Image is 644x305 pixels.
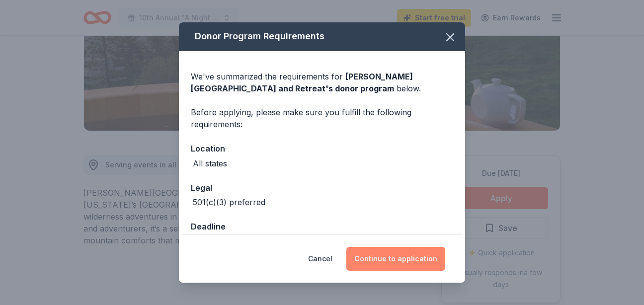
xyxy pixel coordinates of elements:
button: Cancel [308,247,332,271]
div: Donor Program Requirements [179,22,465,51]
div: Deadline [191,220,453,233]
button: Continue to application [346,247,445,271]
div: 501(c)(3) preferred [193,196,265,208]
div: Location [191,142,453,155]
div: Legal [191,181,453,194]
div: We've summarized the requirements for below. [191,71,453,94]
div: All states [193,157,227,169]
div: Before applying, please make sure you fulfill the following requirements: [191,106,453,130]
